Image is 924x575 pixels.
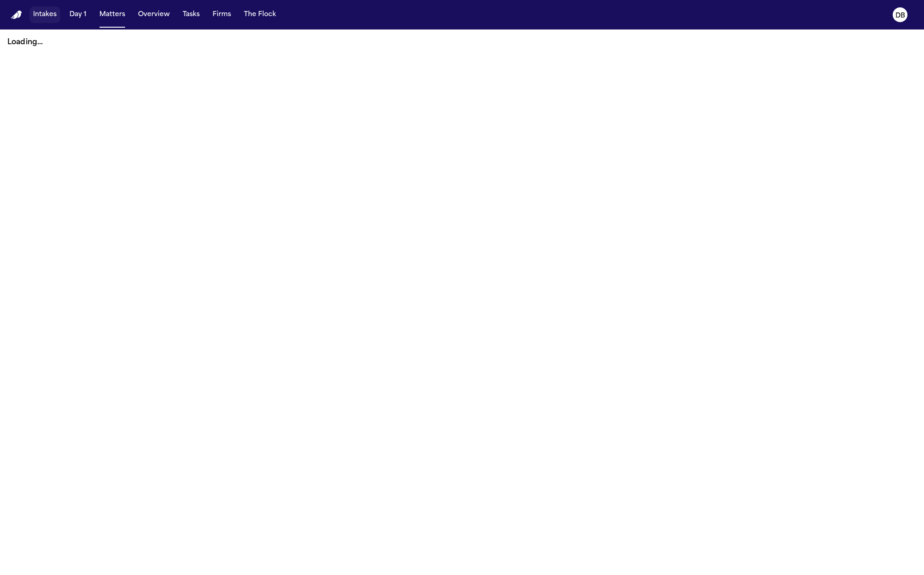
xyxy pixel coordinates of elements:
button: Matters [96,6,129,23]
button: Tasks [179,6,203,23]
button: The Flock [240,6,280,23]
p: Loading... [7,37,917,48]
button: Firms [209,6,235,23]
a: Home [11,11,22,19]
img: Finch Logo [11,11,22,19]
button: Day 1 [66,6,90,23]
button: Intakes [29,6,60,23]
button: Overview [134,6,173,23]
